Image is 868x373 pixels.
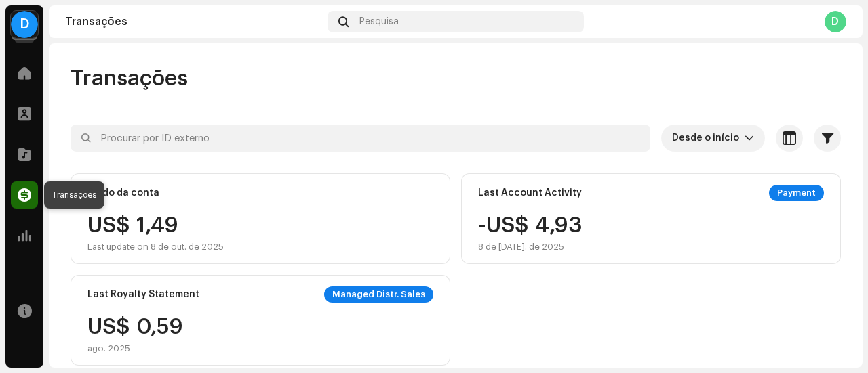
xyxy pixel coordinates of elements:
div: Last Account Activity [478,188,582,198]
span: Transações [71,65,188,92]
div: Managed Distr. Sales [324,286,433,303]
div: Saldo da conta [87,188,159,198]
input: Procurar por ID externo [71,125,650,152]
div: Transações [65,16,322,27]
span: Pesquisa [359,16,399,27]
div: D [825,11,846,32]
div: dropdown trigger [745,125,754,152]
div: Payment [769,185,824,201]
div: Last update on 8 de out. de 2025 [87,242,224,253]
div: 8 de [DATE]. de 2025 [478,242,583,253]
div: ago. 2025 [87,343,183,354]
div: D [11,11,38,38]
div: Last Royalty Statement [87,289,199,300]
span: Desde o início [672,125,745,152]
